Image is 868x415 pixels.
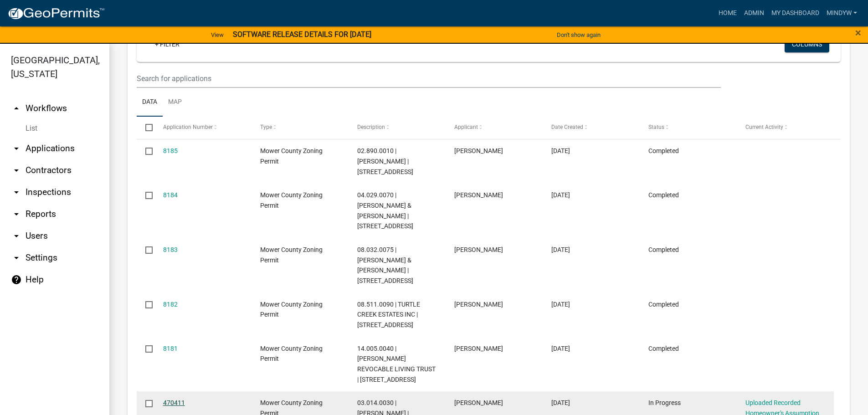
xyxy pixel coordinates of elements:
[454,301,503,308] span: Joseph Peine
[740,5,768,22] a: Admin
[163,345,178,352] a: 8181
[11,274,22,285] i: help
[648,246,679,253] span: Completed
[551,399,570,406] span: 08/28/2025
[454,191,503,199] span: Joe Prescott
[163,301,178,308] a: 8182
[137,117,154,138] datatable-header-cell: Select
[260,345,323,363] span: Mower County Zoning Permit
[11,231,22,241] i: arrow_drop_down
[648,191,679,199] span: Completed
[823,5,861,22] a: mindyw
[260,124,272,130] span: Type
[357,191,413,230] span: 04.029.0070 | PRESCOTT JOSEPH I & ANN M | 17080 690TH AVE
[11,209,22,220] i: arrow_drop_down
[260,301,323,318] span: Mower County Zoning Permit
[648,147,679,154] span: Completed
[551,246,570,253] span: 09/04/2025
[768,5,823,22] a: My Dashboard
[11,143,22,154] i: arrow_drop_down
[11,187,22,198] i: arrow_drop_down
[163,147,178,154] a: 8185
[454,399,503,406] span: Alan Lenhart
[855,26,861,39] span: ×
[543,117,640,138] datatable-header-cell: Date Created
[551,301,570,308] span: 09/02/2025
[11,252,22,263] i: arrow_drop_down
[260,246,323,264] span: Mower County Zoning Permit
[446,117,543,138] datatable-header-cell: Applicant
[551,147,570,154] span: 09/08/2025
[357,301,420,329] span: 08.511.0090 | TURTLE CREEK ESTATES INC | 1490 30TH ST NW
[260,191,323,209] span: Mower County Zoning Permit
[260,147,323,165] span: Mower County Zoning Permit
[648,124,664,130] span: Status
[163,399,185,406] a: 470411
[551,124,583,130] span: Date Created
[454,124,478,130] span: Applicant
[233,30,371,39] strong: SOFTWARE RELEASE DETAILS FOR [DATE]
[357,124,385,130] span: Description
[640,117,737,138] datatable-header-cell: Status
[137,88,163,117] a: Data
[148,36,187,52] a: + Filter
[454,147,503,154] span: Carlos Galdamez
[349,117,446,138] datatable-header-cell: Description
[357,345,436,383] span: 14.005.0040 | BRIAN J MEYERHOFER REVOCABLE LIVING TRUST | 32325 730TH AVE
[163,191,178,199] a: 8184
[357,147,413,175] span: 02.890.0010 | GALDAMEZ CARLOS | 823 33RD ST NW
[163,88,187,117] a: Map
[163,124,213,130] span: Application Number
[715,5,740,22] a: Home
[745,124,783,130] span: Current Activity
[785,36,829,52] button: Columns
[154,117,251,138] datatable-header-cell: Application Number
[551,191,570,199] span: 09/08/2025
[737,117,834,138] datatable-header-cell: Current Activity
[648,399,681,406] span: In Progress
[454,246,503,253] span: Loren Allas
[648,301,679,308] span: Completed
[357,246,413,284] span: 08.032.0075 | ALLAS LOREN & CYNTHIA | 3005 20TH AVE NW
[454,345,503,352] span: Mindy Williamson
[251,117,348,138] datatable-header-cell: Type
[855,27,861,38] button: Close
[553,27,604,42] button: Don't show again
[137,69,721,88] input: Search for applications
[163,246,178,253] a: 8183
[207,27,227,42] a: View
[11,103,22,114] i: arrow_drop_up
[551,345,570,352] span: 09/02/2025
[648,345,679,352] span: Completed
[11,165,22,176] i: arrow_drop_down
